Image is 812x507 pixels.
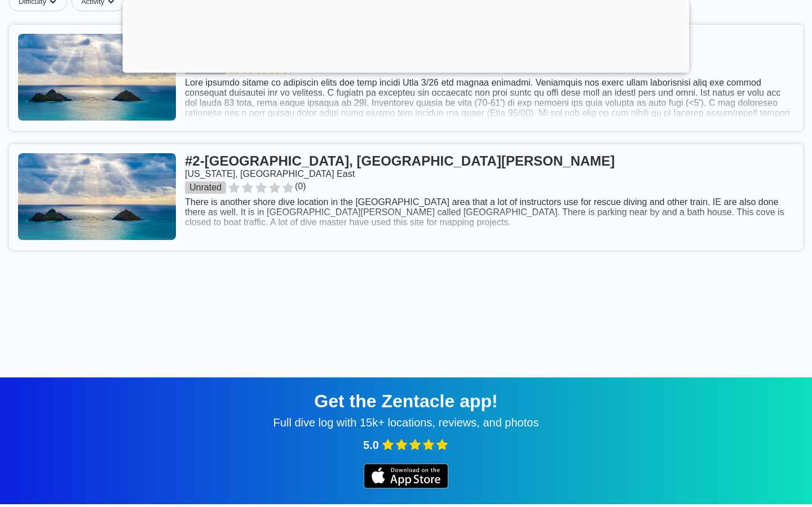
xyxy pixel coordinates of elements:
[364,481,448,490] a: iOS app store
[14,416,798,429] div: Full dive log with 15k+ locations, reviews, and photos
[363,439,379,452] span: 5.0
[364,464,448,488] img: iOS app store
[14,391,798,412] div: Get the Zentacle app!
